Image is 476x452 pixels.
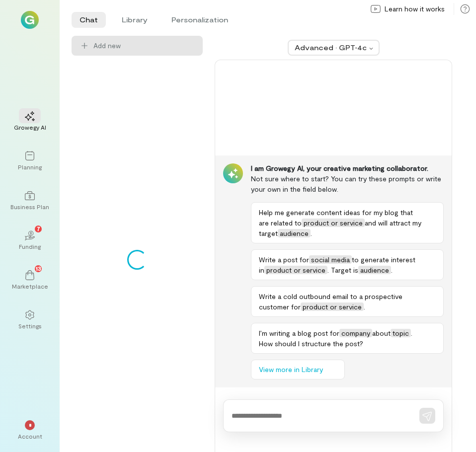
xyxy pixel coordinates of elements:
[163,12,236,28] li: Personalization
[18,163,42,171] div: Planning
[391,329,411,337] span: topic
[264,266,327,274] span: product or service
[251,286,444,317] button: Write a cold outbound email to a prospective customer forproduct or service.
[259,208,413,227] span: Help me generate content ideas for my blog that are related to
[301,302,364,311] span: product or service
[12,223,48,258] a: Funding
[12,412,48,448] div: *Account
[12,282,48,290] div: Marketplace
[251,249,444,280] button: Write a post forsocial mediato generate interest inproduct or service. Target isaudience.
[18,432,42,440] div: Account
[278,229,311,237] span: audience
[114,12,156,28] li: Library
[259,365,323,375] span: View more in Library
[358,266,391,274] span: audience
[385,4,445,14] span: Learn how it works
[12,143,48,179] a: Planning
[14,123,46,131] div: Growegy AI
[327,266,358,274] span: . Target is
[302,219,365,227] span: product or service
[72,12,106,28] li: Chat
[12,103,48,139] a: Growegy AI
[12,262,48,298] a: Marketplace
[251,163,444,173] div: I am Growegy AI, your creative marketing collaborator.
[18,322,42,330] div: Settings
[295,43,366,53] div: Advanced · GPT‑4o
[37,224,40,233] span: 7
[93,41,121,51] span: Add new
[10,203,49,211] div: Business Plan
[251,202,444,243] button: Help me generate content ideas for my blog that are related toproduct or serviceand will attract ...
[259,255,309,264] span: Write a post for
[12,302,48,338] a: Settings
[311,229,312,237] span: .
[339,329,372,337] span: company
[372,329,391,337] span: about
[36,264,41,273] span: 13
[364,302,365,311] span: .
[251,173,444,194] div: Not sure where to start? You can try these prompts or write your own in the field below.
[12,183,48,219] a: Business Plan
[19,242,41,250] div: Funding
[259,329,339,337] span: I’m writing a blog post for
[391,266,393,274] span: .
[259,292,402,311] span: Write a cold outbound email to a prospective customer for
[251,323,444,354] button: I’m writing a blog post forcompanyabouttopic. How should I structure the post?
[309,255,352,264] span: social media
[251,360,345,379] button: View more in Library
